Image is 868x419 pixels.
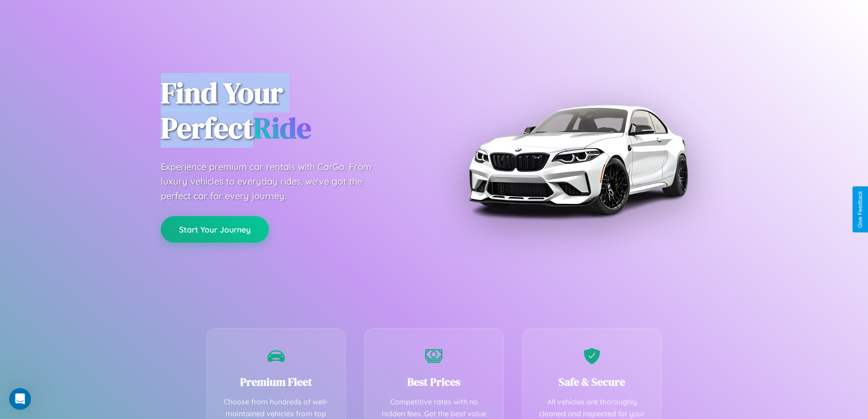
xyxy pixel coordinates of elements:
h3: Premium Fleet [221,374,332,389]
button: Start Your Journey [161,216,269,243]
h3: Best Prices [378,374,490,389]
h3: Safe & Secure [536,374,648,389]
img: Premium BMW car rental vehicle [464,46,692,274]
span: Ride [253,108,311,148]
div: Give Feedback [857,191,863,228]
p: Experience premium car rentals with CarGo. From luxury vehicles to everyday rides, we've got the ... [161,160,389,203]
h1: Find Your Perfect [161,76,421,146]
iframe: Intercom live chat [9,388,31,410]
